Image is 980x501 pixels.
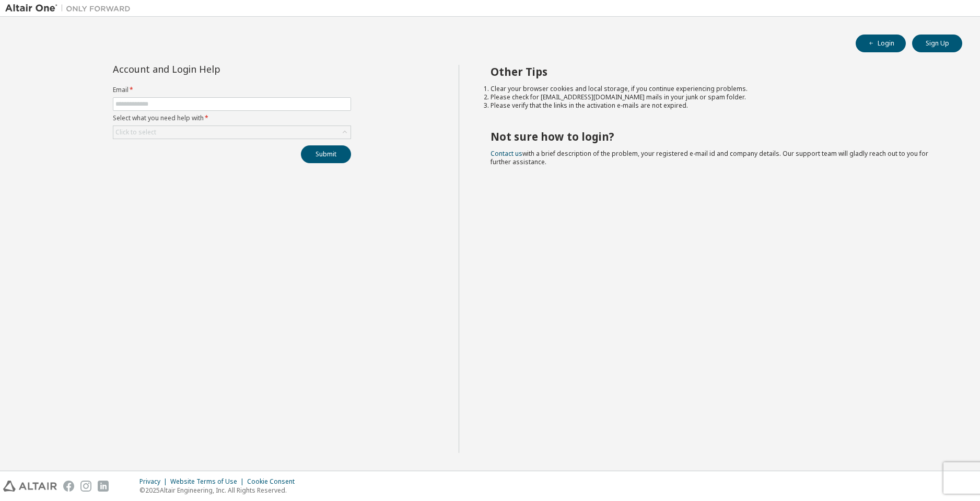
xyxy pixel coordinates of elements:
div: Click to select [115,128,156,136]
h2: Other Tips [491,65,944,78]
div: Privacy [139,477,170,486]
label: Select what you need help with [113,114,351,122]
h2: Not sure how to login? [491,130,944,143]
img: linkedin.svg [98,481,109,492]
button: Sign Up [912,35,962,52]
a: Contact us [491,149,522,158]
img: altair_logo.svg [3,481,57,492]
button: Login [856,35,906,52]
button: Submit [301,145,351,163]
div: Website Terms of Use [170,477,247,486]
li: Please verify that the links in the activation e-mails are not expired. [491,101,944,110]
li: Please check for [EMAIL_ADDRESS][DOMAIN_NAME] mails in your junk or spam folder. [491,93,944,101]
label: Email [113,86,351,94]
div: Account and Login Help [113,65,304,73]
div: Click to select [113,126,351,139]
div: Cookie Consent [247,477,301,486]
img: instagram.svg [80,481,91,492]
img: Altair One [5,3,136,14]
img: facebook.svg [63,481,74,492]
span: with a brief description of the problem, your registered e-mail id and company details. Our suppo... [491,149,928,166]
p: © 2025 Altair Engineering, Inc. All Rights Reserved. [139,486,301,495]
li: Clear your browser cookies and local storage, if you continue experiencing problems. [491,85,944,93]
